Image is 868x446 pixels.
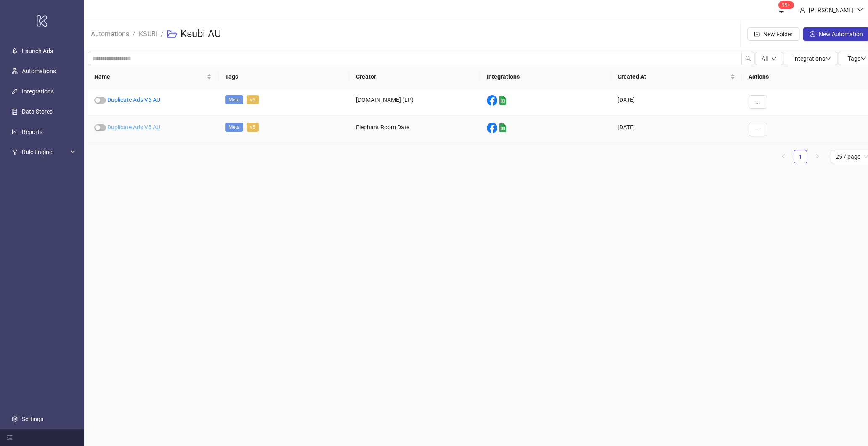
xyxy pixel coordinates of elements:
li: Previous Page [777,150,790,163]
span: user [799,7,805,13]
span: Integrations [793,55,831,62]
sup: 1533 [778,1,794,9]
button: Integrationsdown [783,52,838,65]
div: [DOMAIN_NAME] (LP) [349,88,480,116]
span: fork [12,150,18,155]
li: Next Page [810,150,824,163]
a: KSUBI [137,29,159,38]
span: Name [94,72,205,81]
span: down [825,56,831,61]
span: right [815,154,820,159]
button: Alldown [755,52,783,65]
span: v5 [247,123,259,132]
h3: Ksubi AU [181,27,221,41]
span: plus-circle [810,31,815,37]
a: Integrations [22,88,54,95]
div: [PERSON_NAME] [805,5,857,15]
span: bell [778,7,784,13]
span: folder-add [754,31,760,37]
span: ... [755,99,760,105]
span: down [857,7,863,13]
span: Meta [225,123,243,132]
span: Tags [848,55,866,62]
span: Meta [225,95,243,104]
span: search [745,56,751,61]
span: ... [755,126,760,133]
button: ... [749,123,767,136]
th: Tags [218,65,349,88]
a: Automations [89,29,131,38]
button: right [810,150,824,163]
span: New Automation [819,31,863,37]
a: Reports [22,129,42,136]
th: Creator [349,65,480,88]
span: folder-open [167,29,177,39]
div: [DATE] [611,88,742,116]
th: Created At [611,65,742,88]
a: Data Stores [22,109,53,115]
a: 1 [794,150,807,163]
span: v6 [247,95,259,104]
a: Duplicate Ads V6 AU [107,96,160,103]
a: Automations [22,68,56,75]
span: All [762,55,768,62]
a: Settings [22,416,43,422]
span: Rule Engine [22,144,68,161]
span: down [771,56,776,61]
span: menu-fold [7,435,13,441]
li: 1 [794,150,807,163]
span: 25 / page [836,150,868,163]
li: / [161,21,164,48]
button: ... [749,95,767,109]
th: Integrations [480,65,611,88]
span: Created At [618,72,728,81]
li: / [133,21,135,48]
span: New Folder [763,31,793,37]
button: left [777,150,790,163]
span: down [860,56,866,61]
div: Elephant Room Data [349,116,480,143]
div: [DATE] [611,116,742,143]
th: Name [88,65,218,88]
a: Duplicate Ads V5 AU [107,124,160,131]
a: Launch Ads [22,48,53,55]
span: left [781,154,786,159]
button: New Folder [747,27,799,41]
